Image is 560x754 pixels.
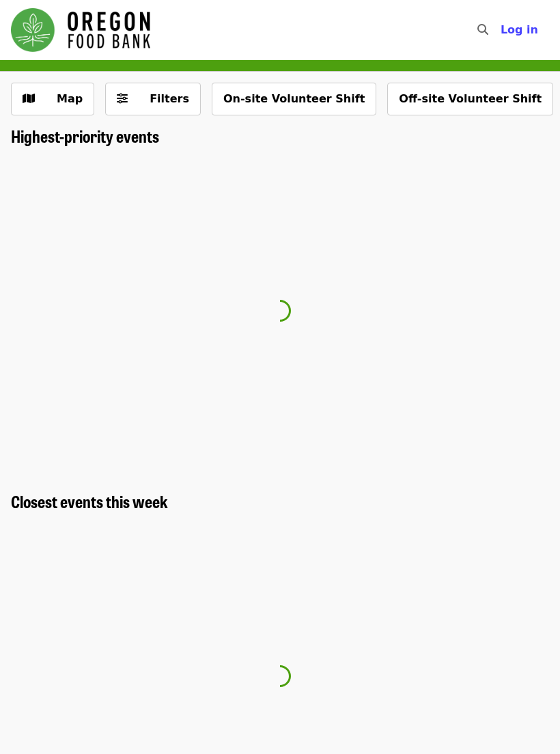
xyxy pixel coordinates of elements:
button: Show map view [11,83,94,115]
span: Map [57,92,83,105]
i: sliders-h icon [117,92,128,105]
img: Oregon Food Bank - Home [11,8,150,52]
a: Closest events this week [11,492,168,512]
button: Off-site Volunteer Shift [387,83,553,115]
a: Highest-priority events [11,126,159,146]
input: Search [496,14,507,46]
span: Closest events this week [11,489,168,513]
span: Highest-priority events [11,124,159,148]
i: map icon [23,92,35,105]
span: Log in [501,23,538,36]
button: Log in [490,16,549,44]
button: On-site Volunteer Shift [212,83,376,115]
button: Filters (0 selected) [105,83,201,115]
span: Filters [150,92,189,105]
i: search icon [477,23,488,36]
